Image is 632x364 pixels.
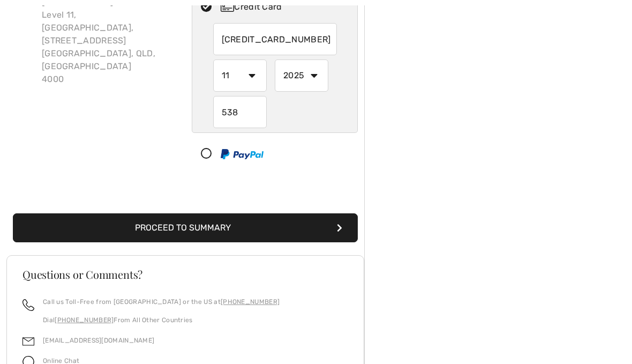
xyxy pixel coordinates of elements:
[221,149,264,159] img: PayPal
[221,3,234,12] img: Credit Card
[213,23,337,55] input: Card number
[213,96,267,128] input: CVD
[43,337,154,344] a: [EMAIL_ADDRESS][DOMAIN_NAME]
[55,316,114,324] a: [PHONE_NUMBER]
[13,213,358,242] button: Proceed to Summary
[22,269,348,280] h3: Questions or Comments?
[221,1,350,13] div: Credit Card
[22,299,34,311] img: call
[22,336,34,347] img: email
[221,298,280,306] a: [PHONE_NUMBER]
[43,297,280,307] p: Call us Toll-Free from [GEOGRAPHIC_DATA] or the US at
[43,315,280,325] p: Dial From All Other Countries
